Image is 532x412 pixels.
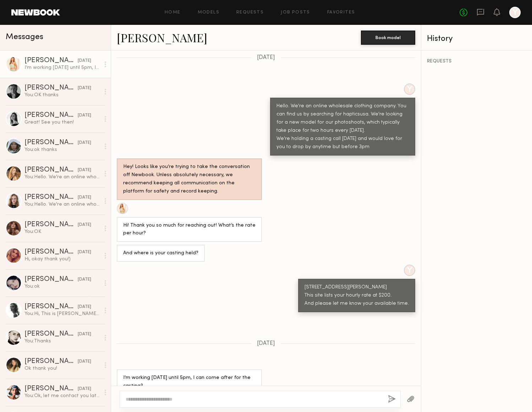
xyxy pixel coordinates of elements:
[165,10,181,15] a: Home
[24,201,100,208] div: You: Hello. We're an online wholesale clothing company. You can find us by searching for hapticsu...
[24,249,78,256] div: [PERSON_NAME]
[78,112,91,119] div: [DATE]
[361,31,415,45] button: Book model
[24,392,100,399] div: You: Ok, let me contact you later. Thank you!
[78,85,91,92] div: [DATE]
[24,194,78,201] div: [PERSON_NAME]
[24,283,100,290] div: You: ok
[24,85,78,92] div: [PERSON_NAME]
[24,365,100,372] div: Ok thank you!
[24,338,100,345] div: You: Thanks
[78,222,91,228] div: [DATE]
[6,33,43,41] span: Messages
[24,64,100,71] div: I’m working [DATE] until 5pm, I can come after for the casting?
[236,10,264,15] a: Requests
[24,221,78,228] div: [PERSON_NAME]
[78,249,91,256] div: [DATE]
[24,92,100,98] div: You: OK thanks
[24,119,100,126] div: Great! See you then!
[123,249,198,257] div: And where is your casting held?
[24,112,78,119] div: [PERSON_NAME]
[24,276,78,283] div: [PERSON_NAME]
[276,102,409,151] div: Hello. We're an online wholesale clothing company. You can find us by searching for hapticsusa. W...
[327,10,355,15] a: Favorites
[78,386,91,392] div: [DATE]
[78,58,91,64] div: [DATE]
[24,310,100,317] div: You: Hi, This is [PERSON_NAME] from Hapticsusa, wholesale company. Can you stop by for the castin...
[24,256,100,262] div: Hi, okay thank you!)
[24,385,78,392] div: [PERSON_NAME]
[78,276,91,283] div: [DATE]
[117,30,207,45] a: [PERSON_NAME]
[78,167,91,174] div: [DATE]
[427,35,526,43] div: History
[281,10,310,15] a: Job Posts
[24,146,100,153] div: You: ok thanks
[24,303,78,310] div: [PERSON_NAME]
[123,222,256,238] div: Hi! Thank you so much for reaching out! What’s the rate per hour?
[24,331,78,338] div: [PERSON_NAME]
[123,374,256,390] div: I’m working [DATE] until 5pm, I can come after for the casting?
[257,341,275,347] span: [DATE]
[257,55,275,61] span: [DATE]
[24,358,78,365] div: [PERSON_NAME]
[361,34,415,40] a: Book model
[78,140,91,146] div: [DATE]
[24,167,78,174] div: [PERSON_NAME]
[78,331,91,338] div: [DATE]
[509,7,521,18] a: Y
[427,59,526,64] div: REQUESTS
[24,174,100,180] div: You: Hello. We're an online wholesale clothing company. You can find us by searching for hapticsu...
[198,10,219,15] a: Models
[24,57,78,64] div: [PERSON_NAME]
[78,358,91,365] div: [DATE]
[123,163,256,196] div: Hey! Looks like you’re trying to take the conversation off Newbook. Unless absolutely necessary, ...
[305,283,409,308] div: [STREET_ADDRESS][PERSON_NAME] This site lists your hourly rate at $200. And please let me know yo...
[24,139,78,146] div: [PERSON_NAME]
[78,304,91,310] div: [DATE]
[78,194,91,201] div: [DATE]
[24,228,100,235] div: You: OK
